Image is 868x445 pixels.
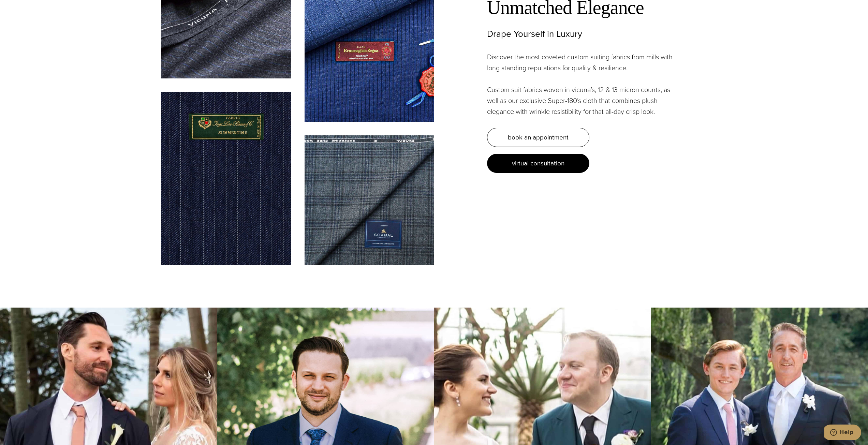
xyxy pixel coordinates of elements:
span: virtual consultation [512,158,564,168]
h3: Drape Yourself in Luxury [487,29,678,39]
a: book an appointment [487,128,589,147]
iframe: Opens a widget where you can chat to one of our agents [824,425,861,442]
img: Loro Piana navy stripe suit fabric swatch. [161,92,291,265]
a: virtual consultation [487,154,589,173]
span: book an appointment [508,132,569,142]
p: Discover the most coveted custom suiting fabrics from mills with long standing reputations for qu... [487,51,678,73]
p: Custom suit fabrics woven in vicuna’s, 12 & 13 micron counts, as well as our exclusive Super-180’... [487,84,678,117]
img: Scabal grey plaid suit fabric swatch. [305,135,434,265]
